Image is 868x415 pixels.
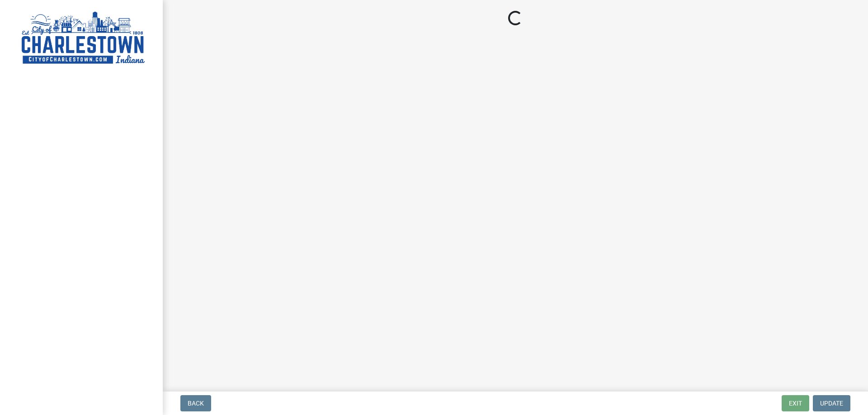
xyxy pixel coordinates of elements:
span: Back [188,400,204,407]
button: Exit [782,395,809,411]
button: Back [180,395,211,411]
button: Update [813,395,850,411]
img: City of Charlestown, Indiana [18,9,148,67]
span: Update [820,400,843,407]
